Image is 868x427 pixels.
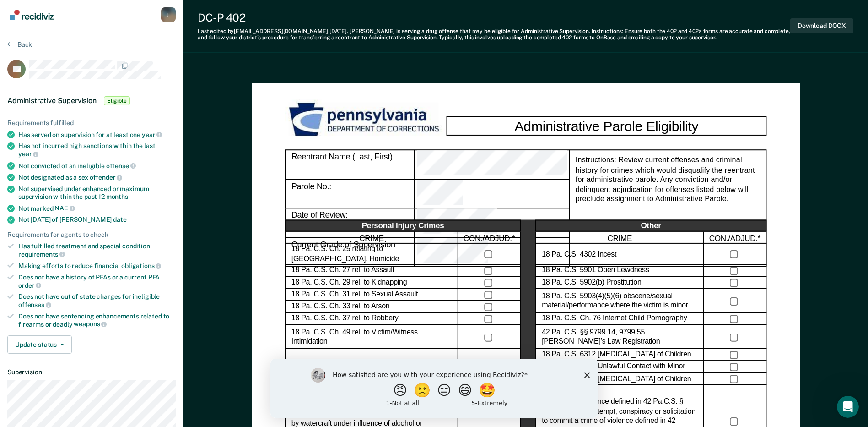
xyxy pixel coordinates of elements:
label: 18 Pa. C.S. 6320 [MEDICAL_DATA] of Children [542,374,691,384]
div: Instructions: Review current offenses and criminal history for crimes which would disqualify the ... [569,150,766,267]
div: Personal Injury Crimes [285,220,521,232]
div: Parole No.: [285,180,415,208]
label: 18 Pa. C.S. 5902(b) Prostitution [542,278,642,288]
label: 18 Pa. C.S. 6318 Unlawful Contact with Minor [542,362,685,372]
label: 18 Pa. C.S. Ch. 31 rel. to Sexual Assault [291,290,417,300]
div: Reentrant Name (Last, First) [415,150,569,180]
div: Last edited by [EMAIL_ADDRESS][DOMAIN_NAME] . [PERSON_NAME] is serving a drug offense that may be... [198,28,790,41]
dt: Supervision [7,368,176,376]
span: months [106,193,128,200]
span: offenses [18,301,51,308]
div: Not designated as a sex [18,173,176,181]
div: Reentrant Name (Last, First) [285,150,415,180]
label: 18 Pa. C.S. 6312 [MEDICAL_DATA] of Children [542,350,691,360]
img: PDOC Logo [285,99,446,140]
button: Download DOCX [790,18,853,33]
span: year [142,131,162,138]
div: Not convicted of an ineligible [18,162,176,170]
div: Requirements fulfilled [7,119,176,127]
div: CRIME [535,232,704,244]
span: Administrative Supervision [7,96,97,105]
label: 18 Pa. C.S. Ch. 49 rel. to Victim/Witness Intimidation [291,328,452,347]
label: 18 Pa. C.S. Ch. 37 rel. to Robbery [291,314,398,324]
span: obligations [121,262,161,269]
div: CON./ADJUD.* [458,232,521,244]
div: Date of Review: [285,208,415,237]
div: Has not incurred high sanctions within the last [18,142,176,158]
div: Does not have a history of PFAs or a current PFA order [18,274,176,289]
span: weapons [74,320,107,328]
label: 18 Pa. C.S. 5903(4)(5)(6) obscene/sexual material/performance where the victim is minor [542,291,697,311]
div: j [161,7,176,22]
div: Not supervised under enhanced or maximum supervision within the past 12 [18,185,176,201]
iframe: Survey by Kim from Recidiviz [270,359,598,418]
button: Back [7,40,32,49]
span: NAE [54,204,75,212]
div: Requirements for agents to check [7,231,176,239]
label: 18 Pa. C.S. 5901 Open Lewdness [542,266,649,276]
span: offense [106,162,136,170]
div: Has served on supervision for at least one [18,131,176,139]
div: Has fulfilled treatment and special condition [18,242,176,258]
span: offender [90,174,123,181]
span: Eligible [104,96,130,105]
div: CRIME [285,232,458,244]
div: Not [DATE] of [PERSON_NAME] [18,216,176,224]
div: Making efforts to reduce financial [18,262,176,270]
label: 18 Pa. C.S. Ch. 76 Internet Child Pornography [542,314,687,324]
div: Does not have sentencing enhancements related to firearms or deadly [18,312,176,328]
img: Recidiviz [10,10,54,20]
div: Administrative Parole Eligibility [446,116,766,136]
div: CON./ADJUD.* [704,232,766,244]
div: Does not have out of state charges for ineligible [18,293,176,308]
span: year [18,150,38,158]
div: Other [535,220,766,232]
label: 18 Pa. C.S. Ch. 29 rel. to Kidnapping [291,278,407,288]
div: DC-P 402 [198,11,790,24]
label: 42 Pa. C.S. §§ 9799.14, 9799.55 [PERSON_NAME]’s Law Registration [542,328,697,347]
button: Profile dropdown button [161,7,176,22]
span: requirements [18,251,65,258]
span: date [113,216,126,223]
button: Update status [7,335,72,354]
label: 18 Pa. C.S. Ch. 33 rel. to Arson [291,302,389,312]
label: 18 Pa. C.S. Ch. 25 relating to [GEOGRAPHIC_DATA]. Homicide [291,245,452,264]
label: 18 Pa. C.S. Ch. 27 rel. to Assault [291,266,394,276]
div: Not marked [18,204,176,213]
span: [DATE] [329,28,347,34]
iframe: Intercom live chat [837,396,859,418]
div: Parole No.: [415,180,569,208]
label: 18 Pa. C.S. 4302 Incest [542,250,616,259]
div: Date of Review: [415,208,569,237]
